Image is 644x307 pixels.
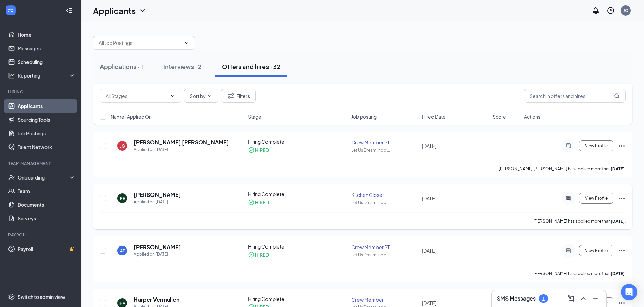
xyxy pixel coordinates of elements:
[248,199,255,206] svg: CheckmarkCircle
[18,293,65,300] div: Switch to admin view
[351,139,418,146] div: Crew Member PT
[533,218,626,224] p: [PERSON_NAME] has applied more than .
[119,300,125,306] div: HV
[139,6,147,15] svg: ChevronDown
[564,143,572,149] svg: ActiveChat
[351,113,377,120] span: Job posting
[134,243,181,251] h5: [PERSON_NAME]
[8,174,15,181] svg: UserCheck
[623,7,628,13] div: JC
[579,245,613,256] button: View Profile
[422,248,436,254] span: [DATE]
[611,219,625,224] b: [DATE]
[184,89,218,103] button: Sort byChevronDown
[566,293,576,304] button: ComposeMessage
[120,143,125,149] div: JG
[8,232,74,238] div: Payroll
[111,113,152,120] span: Name · Applied On
[18,242,76,256] a: PayrollCrown
[618,194,626,202] svg: Ellipses
[18,211,76,225] a: Surveys
[18,28,76,41] a: Home
[564,195,572,201] svg: ActiveChat
[18,113,76,126] a: Sourcing Tools
[585,143,608,148] span: View Profile
[8,89,74,95] div: Hiring
[248,147,255,153] svg: CheckmarkCircle
[120,248,125,254] div: AF
[592,6,600,15] svg: Notifications
[591,294,600,303] svg: Minimize
[8,160,74,166] div: Team Management
[579,193,613,204] button: View Profile
[618,142,626,150] svg: Ellipses
[248,113,261,120] span: Stage
[564,248,572,253] svg: ActiveChat
[255,147,269,153] div: HIRED
[499,166,626,172] p: [PERSON_NAME] [PERSON_NAME] has applied more than .
[207,93,213,99] svg: ChevronDown
[134,191,181,199] h5: [PERSON_NAME]
[422,143,436,149] span: [DATE]
[248,295,348,302] div: Hiring Complete
[611,166,625,171] b: [DATE]
[18,174,70,181] div: Onboarding
[422,113,446,120] span: Hired Date
[248,243,348,250] div: Hiring Complete
[18,72,76,79] div: Reporting
[621,284,637,300] div: Open Intercom Messenger
[222,62,280,71] div: Offers and hires · 32
[351,147,418,153] div: Let Us Dream Inc d ...
[18,55,76,69] a: Scheduling
[351,200,418,205] div: Let Us Dream Inc d ...
[66,7,72,14] svg: Collapse
[134,146,229,153] div: Applied on [DATE]
[351,191,418,198] div: Kitchen Closer
[614,93,620,99] svg: MagnifyingGlass
[590,293,601,304] button: Minimize
[497,295,536,302] h3: SMS Messages
[7,7,14,14] svg: WorkstreamLogo
[248,191,348,198] div: Hiring Complete
[579,140,613,151] button: View Profile
[18,198,76,211] a: Documents
[351,252,418,258] div: Let Us Dream Inc d ...
[134,251,181,258] div: Applied on [DATE]
[524,89,626,103] input: Search in offers and hires
[351,244,418,251] div: Crew Member PT
[18,41,76,55] a: Messages
[190,93,206,98] span: Sort by
[221,89,256,103] button: Filter Filters
[607,6,615,15] svg: QuestionInfo
[524,113,540,120] span: Actions
[248,138,348,145] div: Hiring Complete
[248,251,255,258] svg: CheckmarkCircle
[100,62,143,71] div: Applications · 1
[18,126,76,140] a: Job Postings
[184,40,189,46] svg: ChevronDown
[542,296,545,302] div: 1
[134,199,181,205] div: Applied on [DATE]
[493,113,506,120] span: Score
[120,195,125,201] div: RE
[99,39,181,47] input: All Job Postings
[18,99,76,113] a: Applicants
[351,296,418,303] div: Crew Member
[611,271,625,276] b: [DATE]
[255,199,269,206] div: HIRED
[585,248,608,253] span: View Profile
[618,299,626,307] svg: Ellipses
[134,296,179,303] h5: Harper Vermullen
[422,195,436,201] span: [DATE]
[18,140,76,154] a: Talent Network
[567,294,575,303] svg: ComposeMessage
[618,246,626,255] svg: Ellipses
[170,93,176,99] svg: ChevronDown
[533,271,626,276] p: [PERSON_NAME] has applied more than .
[585,196,608,201] span: View Profile
[106,92,167,100] input: All Stages
[93,5,136,16] h1: Applicants
[134,139,229,146] h5: [PERSON_NAME] [PERSON_NAME]
[422,300,436,306] span: [DATE]
[227,92,235,100] svg: Filter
